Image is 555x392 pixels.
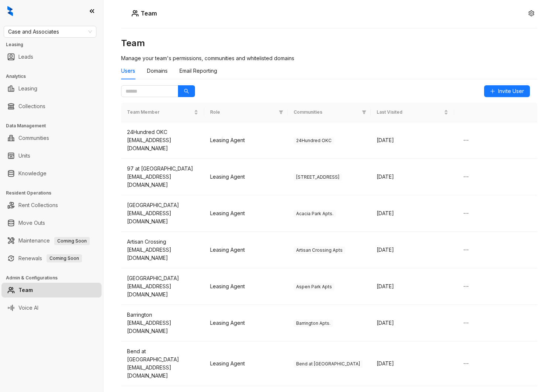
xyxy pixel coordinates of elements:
img: Users [131,10,139,17]
h3: Leasing [6,41,103,48]
th: Role [204,103,287,122]
img: logo [7,6,13,16]
li: Rent Collections [1,198,102,213]
h3: Data Management [6,123,103,129]
div: Bend at [GEOGRAPHIC_DATA] [127,347,198,364]
th: Last Visited [371,103,454,122]
h3: Analytics [6,73,103,80]
span: Acacia Park Apts. [294,210,336,217]
div: Artisan Crossing [127,238,198,246]
span: ellipsis [463,283,469,289]
td: Leasing Agent [204,232,287,268]
span: ellipsis [463,361,469,367]
div: Users [121,67,135,75]
th: Team Member [121,103,204,122]
span: ellipsis [463,137,469,143]
a: Collections [18,99,45,114]
div: Email Reporting [179,67,217,75]
a: RenewalsComing Soon [18,251,82,266]
div: [DATE] [377,246,448,254]
div: Barrington [127,311,198,319]
li: Collections [1,99,102,114]
div: [DATE] [377,319,448,327]
span: filter [279,110,283,114]
a: Communities [18,131,49,145]
span: Artisan Crossing Apts [294,247,345,254]
li: Voice AI [1,300,102,315]
span: filter [360,107,368,117]
li: Renewals [1,251,102,266]
td: Leasing Agent [204,305,287,341]
li: Knowledge [1,166,102,181]
span: Communities [294,109,359,116]
div: [EMAIL_ADDRESS][DOMAIN_NAME] [127,246,198,262]
div: Domains [147,67,168,75]
li: Communities [1,131,102,145]
a: Move Outs [18,216,45,230]
div: 97 at [GEOGRAPHIC_DATA] [127,165,198,173]
span: ellipsis [463,320,469,326]
span: Manage your team's permissions, communities and whitelisted domains [121,55,294,61]
span: filter [362,110,366,114]
span: Invite User [498,87,524,95]
div: [EMAIL_ADDRESS][DOMAIN_NAME] [127,173,198,189]
div: [EMAIL_ADDRESS][DOMAIN_NAME] [127,282,198,299]
span: filter [277,107,285,117]
div: [EMAIL_ADDRESS][DOMAIN_NAME] [127,136,198,152]
span: Barrington Apts. [294,320,333,327]
td: Leasing Agent [204,159,287,195]
span: plus [490,89,495,94]
div: [GEOGRAPHIC_DATA] [127,201,198,209]
td: Leasing Agent [204,122,287,159]
span: Bend at [GEOGRAPHIC_DATA] [294,360,363,368]
span: Aspen Park Apts [294,283,335,290]
div: [EMAIL_ADDRESS][DOMAIN_NAME] [127,319,198,335]
button: Invite User [484,85,530,97]
a: Team [18,283,33,298]
h3: Team [121,37,537,49]
div: 24Hundred OKC [127,128,198,136]
li: Team [1,283,102,298]
li: Maintenance [1,233,102,248]
div: [GEOGRAPHIC_DATA] [127,274,198,282]
span: Team Member [127,109,192,116]
a: Units [18,148,30,163]
span: ellipsis [463,210,469,216]
span: [STREET_ADDRESS] [294,173,342,181]
span: Coming Soon [54,237,90,245]
span: Last Visited [377,109,442,116]
td: Leasing Agent [204,268,287,305]
td: Leasing Agent [204,195,287,232]
span: Role [210,109,275,116]
li: Leasing [1,81,102,96]
a: Knowledge [18,166,47,181]
a: Rent Collections [18,198,58,213]
span: 24Hundred OKC [294,137,334,144]
li: Units [1,148,102,163]
span: Coming Soon [47,254,82,262]
span: setting [528,10,534,16]
a: Leasing [18,81,37,96]
h5: Team [139,9,157,18]
div: [EMAIL_ADDRESS][DOMAIN_NAME] [127,209,198,226]
a: Voice AI [18,300,38,315]
div: [EMAIL_ADDRESS][DOMAIN_NAME] [127,364,198,380]
h3: Resident Operations [6,190,103,196]
span: ellipsis [463,174,469,180]
a: Leads [18,49,33,64]
div: [DATE] [377,173,448,181]
div: [DATE] [377,209,448,217]
td: Leasing Agent [204,341,287,386]
span: ellipsis [463,247,469,253]
div: [DATE] [377,136,448,144]
span: search [184,89,189,94]
li: Move Outs [1,216,102,230]
div: [DATE] [377,282,448,290]
li: Leads [1,49,102,64]
div: [DATE] [377,360,448,368]
h3: Admin & Configurations [6,275,103,281]
span: Case and Associates [8,26,92,37]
